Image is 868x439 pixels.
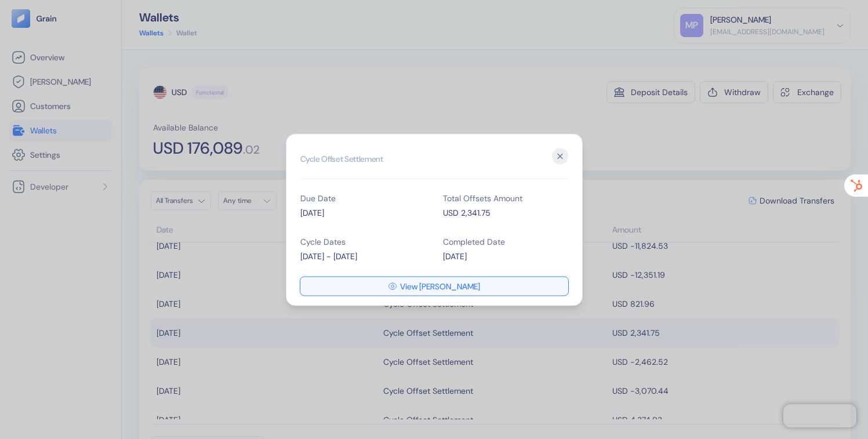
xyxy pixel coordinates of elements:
div: USD 2,341.75 [443,206,568,219]
div: Cycle Dates [300,237,426,245]
div: [DATE] - [DATE] [300,250,426,262]
div: [DATE] [300,206,426,219]
div: Total Offsets Amount [443,194,568,202]
div: Due Date [300,194,426,202]
button: View [PERSON_NAME] [300,277,568,295]
div: [DATE] [443,250,568,262]
span: View [PERSON_NAME] [400,282,480,290]
div: Completed Date [443,237,568,245]
h2: Cycle Offset Settlement [300,148,568,179]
